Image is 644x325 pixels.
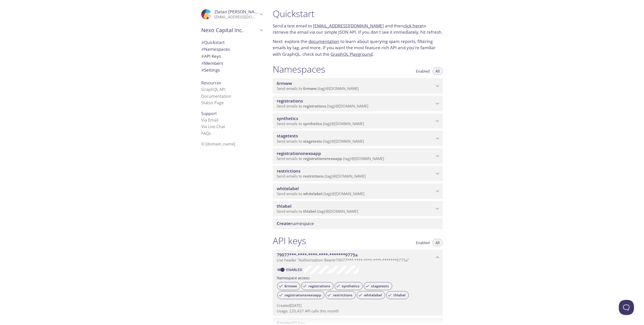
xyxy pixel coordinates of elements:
[286,267,304,272] a: Enabled
[326,291,356,299] div: restrictions
[303,121,322,126] span: synthetics
[273,201,443,216] div: thlabel namespace
[201,46,230,52] span: Namespaces
[413,67,433,75] button: Enabled
[331,51,373,57] a: GraphQL Playground
[303,139,322,144] span: stagetests
[197,24,267,37] div: Nexo Capital Inc.
[273,64,325,75] h1: Namespaces
[201,124,225,129] a: Via Live Chat
[197,53,267,60] div: API Keys
[335,282,363,290] div: synthetics
[368,284,392,288] span: stagetests
[273,148,443,164] div: registrationsnexoapp namespace
[277,98,303,104] span: registrations
[197,6,267,23] div: Zlatan Ivanov
[308,38,339,44] a: documentation
[277,303,439,308] p: Created [DATE]
[277,133,298,139] span: stagetests
[273,235,306,246] h1: API keys
[277,86,359,91] span: Send emails to . {tag} @[DOMAIN_NAME]
[277,274,310,281] label: Namespace access:
[197,46,267,53] div: Namespaces
[201,53,221,59] span: API Keys
[277,174,366,179] span: Send emails to . {tag} @[DOMAIN_NAME]
[303,174,324,179] span: restrictions
[432,239,443,246] button: All
[273,166,443,181] div: restrictions namespace
[277,103,368,109] span: Send emails to . {tag} @[DOMAIN_NAME]
[201,141,235,147] span: © [DOMAIN_NAME]
[201,131,211,136] a: FAQ
[273,96,443,111] div: registrations namespace
[303,103,326,109] span: registrations
[357,291,385,299] div: whitelabel
[305,284,333,288] span: registrations
[303,86,316,91] span: 6rmww
[273,131,443,146] div: stagetests namespace
[201,39,225,45] span: Quickstart
[364,282,392,290] div: stagetests
[277,191,365,196] span: Send emails to . {tag} @[DOMAIN_NAME]
[301,282,334,290] div: registrations
[277,209,358,214] span: Send emails to . {tag} @[DOMAIN_NAME]
[273,183,443,199] div: whitelabel namespace
[214,9,262,15] span: Zlatan [PERSON_NAME]
[201,111,217,116] span: Support
[273,78,443,94] div: 6rmww namespace
[214,15,258,20] p: [EMAIL_ADDRESS][DOMAIN_NAME]
[277,308,439,314] p: Usage: 220,437 API calls this month
[277,156,384,161] span: Send emails to . {tag} @[DOMAIN_NAME]
[273,8,443,19] h1: Quickstart
[277,291,325,299] div: registrationsnexoapp
[432,67,443,75] button: All
[201,60,223,66] span: Members
[273,38,443,58] p: Next: explore the to learn about querying spam reports, filtering emails by tag, and more. If you...
[303,156,342,161] span: registrationsnexoapp
[303,191,322,196] span: whitelabel
[273,113,443,129] div: synthetics namespace
[197,39,267,46] div: Quickstart
[303,209,316,214] span: thlabel
[201,117,218,123] a: Via Email
[277,80,292,86] span: 6rmww
[201,27,258,34] span: Nexo Capital Inc.
[201,46,204,52] span: #
[403,23,422,29] a: click here
[201,67,204,73] span: #
[273,23,443,35] p: Send a test email to and then to retrieve the email via our simple JSON API. If you don't see it ...
[277,282,300,290] div: 6rmww
[277,116,298,121] span: synthetics
[273,218,443,229] div: Create namespace
[361,293,385,297] span: whitelabel
[277,221,314,226] span: namespace
[201,67,220,73] span: Settings
[201,39,204,45] span: #
[277,221,291,226] span: Create
[330,293,355,297] span: restrictions
[209,131,211,136] span: s
[277,139,364,144] span: Send emails to . {tag} @[DOMAIN_NAME]
[201,87,225,92] a: GraphQL API
[277,168,300,174] span: restrictions
[277,150,321,156] span: registrationsnexoapp
[201,100,224,105] a: Status Page
[197,60,267,67] div: Members
[197,67,267,74] div: Team Settings
[339,284,363,288] span: synthetics
[281,284,300,288] span: 6rmww
[313,23,384,29] a: [EMAIL_ADDRESS][DOMAIN_NAME]
[201,93,231,99] a: Documentation
[281,293,324,297] span: registrationsnexoapp
[277,203,292,209] span: thlabel
[619,300,634,315] iframe: Help Scout Beacon - Open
